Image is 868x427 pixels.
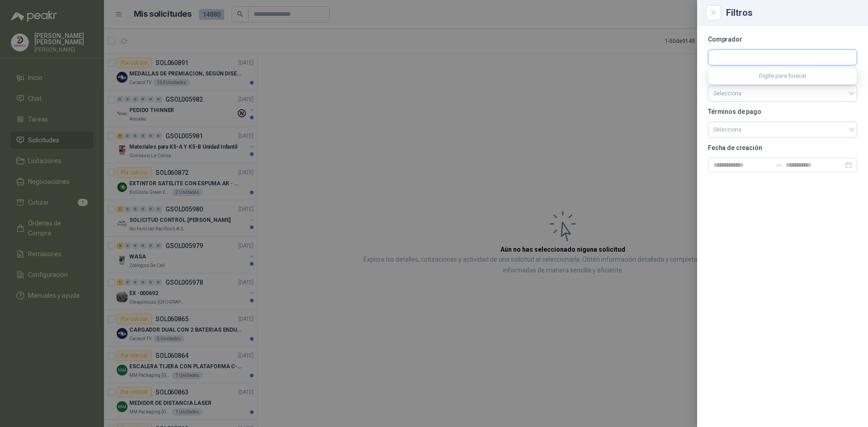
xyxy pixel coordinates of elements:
[775,161,782,169] span: to
[708,68,857,84] div: Digite para buscar
[708,145,857,150] p: Fecha de creación
[708,109,857,114] p: Términos de pago
[708,7,719,18] button: Close
[708,37,857,42] p: Comprador
[775,161,782,169] span: swap-right
[726,8,857,17] div: Filtros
